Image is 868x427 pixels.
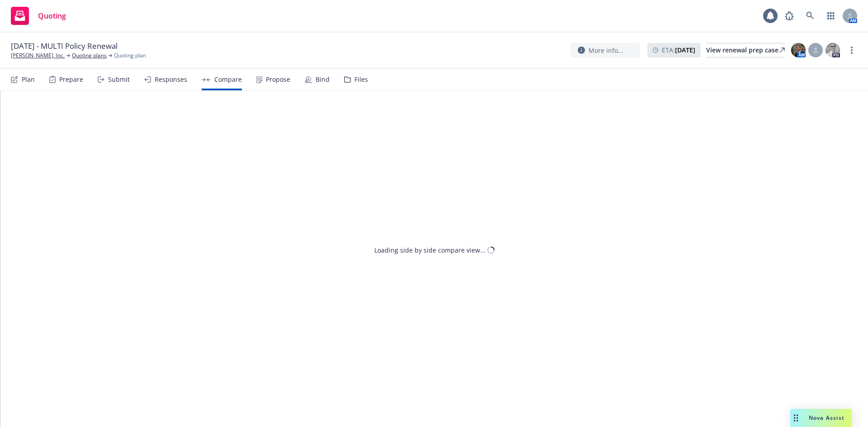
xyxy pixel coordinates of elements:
[266,76,290,83] div: Propose
[38,12,66,19] span: Quoting
[59,76,83,83] div: Prepare
[790,409,852,427] button: Nova Assist
[72,52,107,60] a: Quoting plans
[571,43,640,58] button: More info...
[108,76,130,83] div: Submit
[11,52,65,60] a: [PERSON_NAME], Inc.
[706,43,785,57] div: View renewal prep case
[826,43,840,57] img: photo
[791,43,806,57] img: photo
[22,76,35,83] div: Plan
[706,43,785,57] a: View renewal prep case
[846,45,857,56] a: more
[11,41,118,52] span: [DATE] - MULTI Policy Renewal
[374,245,486,255] div: Loading side by side compare view...
[662,45,695,55] span: ETA :
[675,46,695,54] strong: [DATE]
[155,76,187,83] div: Responses
[316,76,330,83] div: Bind
[589,46,623,55] span: More info...
[354,76,368,83] div: Files
[809,414,844,422] span: Nova Assist
[801,7,819,25] a: Search
[780,7,798,25] a: Report a Bug
[790,409,802,427] div: Drag to move
[114,52,146,60] span: Quoting plan
[7,3,70,28] a: Quoting
[822,7,840,25] a: Switch app
[214,76,242,83] div: Compare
